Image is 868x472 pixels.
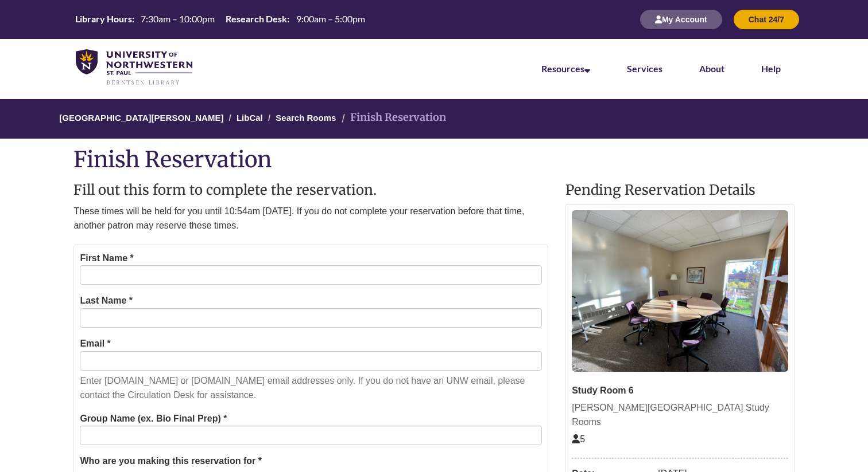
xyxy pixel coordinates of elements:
h1: Finish Reservation [73,147,794,171]
a: Chat 24/7 [734,14,799,24]
label: First Name * [80,251,133,266]
a: [GEOGRAPHIC_DATA][PERSON_NAME] [59,113,223,123]
th: Research Desk: [221,13,291,25]
button: My Account [640,10,722,29]
nav: Breadcrumb [73,99,794,139]
img: UNWSP Library Logo [76,49,192,86]
span: The capacity of this space [572,434,585,444]
th: Library Hours: [71,13,136,25]
label: Email * [80,336,110,351]
div: [PERSON_NAME][GEOGRAPHIC_DATA] Study Rooms [572,400,788,430]
p: Enter [DOMAIN_NAME] or [DOMAIN_NAME] email addresses only. If you do not have an UNW email, pleas... [80,373,542,403]
span: 7:30am – 10:00pm [141,13,215,24]
h2: Fill out this form to complete the reservation. [73,183,548,198]
a: Search Rooms [276,113,336,123]
h2: Pending Reservation Details [565,183,794,198]
table: Hours Today [71,13,369,25]
a: Services [627,63,662,74]
button: Chat 24/7 [734,10,799,29]
a: LibCal [237,113,263,123]
p: These times will be held for you until 10:54am [DATE]. If you do not complete your reservation be... [73,204,548,233]
label: Last Name * [80,293,133,308]
span: 9:00am – 5:00pm [296,13,365,24]
li: Finish Reservation [339,109,446,126]
img: Study Room 6 [572,210,788,372]
div: Study Room 6 [572,383,788,398]
a: About [699,63,724,74]
a: My Account [640,14,722,24]
a: Resources [541,63,590,74]
a: Help [761,63,781,74]
a: Hours Today [71,13,369,26]
label: Group Name (ex. Bio Final Prep) * [80,411,227,426]
legend: Who are you making this reservation for * [80,454,542,469]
